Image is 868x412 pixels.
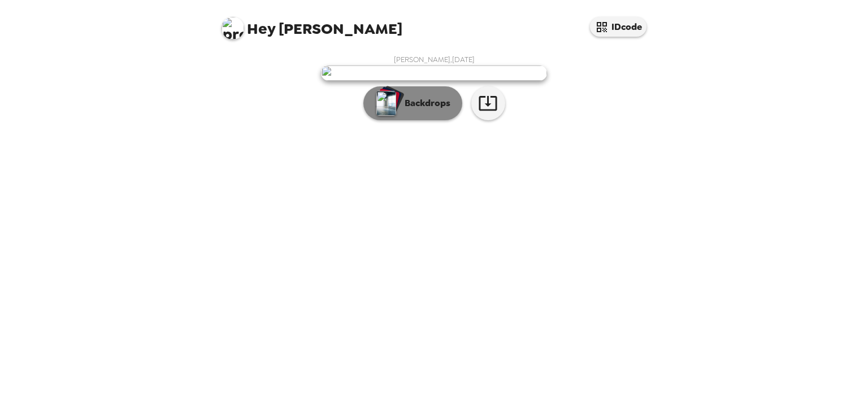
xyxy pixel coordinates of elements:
[247,19,275,39] span: Hey
[399,97,450,110] p: Backdrops
[590,17,646,37] button: IDcode
[222,17,244,40] img: profile pic
[222,11,402,37] span: [PERSON_NAME]
[363,86,462,120] button: Backdrops
[321,65,547,80] img: user
[394,54,475,65] span: [PERSON_NAME] , [DATE]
